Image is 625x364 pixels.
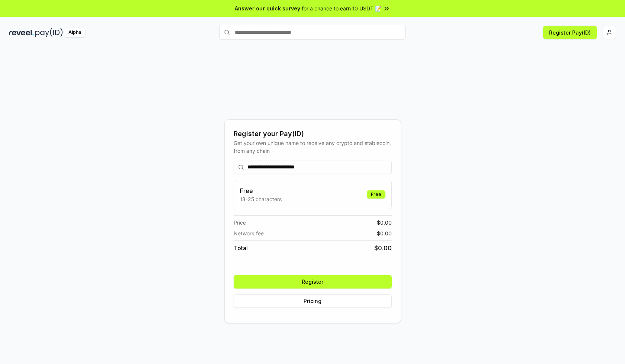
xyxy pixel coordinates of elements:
div: Register your Pay(ID) [234,129,392,139]
div: Alpha [64,28,85,37]
span: Network fee [234,229,264,237]
span: Price [234,219,246,226]
img: reveel_dark [9,28,34,37]
button: Register [234,275,392,289]
span: Answer our quick survey [235,4,300,12]
span: $ 0.00 [377,229,392,237]
span: for a chance to earn 10 USDT 📝 [302,4,381,12]
img: pay_id [35,28,63,37]
span: Total [234,244,248,252]
div: Get your own unique name to receive any crypto and stablecoin, from any chain [234,139,392,155]
button: Register Pay(ID) [543,26,597,39]
h3: Free [240,186,282,195]
div: Free [367,190,385,199]
button: Pricing [234,294,392,308]
p: 13-25 characters [240,195,282,203]
span: $ 0.00 [377,219,392,226]
span: $ 0.00 [374,244,392,252]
